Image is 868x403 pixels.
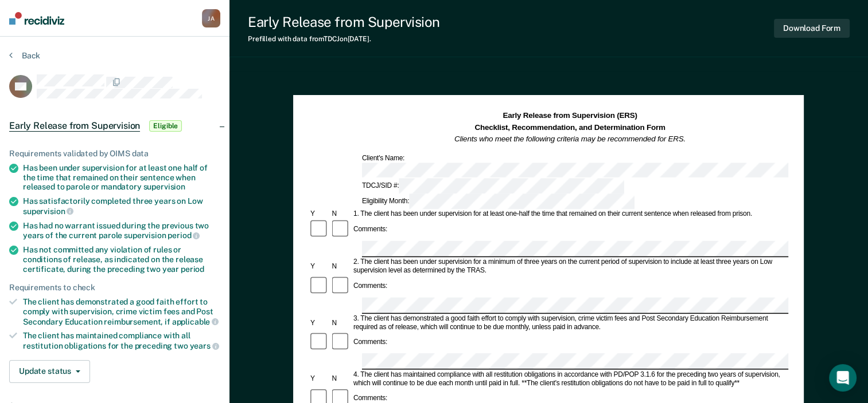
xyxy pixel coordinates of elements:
span: Early Release from Supervision [9,120,140,132]
div: Y [309,375,330,384]
span: Eligible [149,120,182,132]
div: Eligibility Month: [360,194,636,210]
div: N [330,211,352,219]
strong: Early Release from Supervision (ERS) [503,112,637,120]
div: N [330,319,352,327]
button: Download Form [774,19,850,38]
img: Recidiviz [9,12,64,25]
span: applicable [172,317,219,326]
span: supervision [23,207,73,216]
button: JA [202,9,220,27]
div: N [330,262,352,271]
div: Y [309,319,330,327]
span: period [181,264,204,274]
button: Update status [9,360,90,383]
div: 4. The client has maintained compliance with all restitution obligations in accordance with PD/PO... [352,371,788,388]
div: J A [202,9,220,27]
div: Comments: [352,338,389,347]
div: Comments: [352,282,389,290]
div: The client has demonstrated a good faith effort to comply with supervision, crime victim fees and... [23,297,220,326]
strong: Checklist, Recommendation, and Determination Form [475,123,665,132]
div: Early Release from Supervision [248,14,440,30]
div: Comments: [352,226,389,234]
div: Open Intercom Messenger [829,364,857,392]
div: Has satisfactorily completed three years on Low [23,196,220,216]
div: Requirements validated by OIMS data [9,149,220,159]
div: 1. The client has been under supervision for at least one-half the time that remained on their cu... [352,211,788,219]
div: Prefilled with data from TDCJ on [DATE] . [248,35,440,43]
div: The client has maintained compliance with all restitution obligations for the preceding two [23,331,220,350]
em: Clients who meet the following criteria may be recommended for ERS. [454,135,686,143]
div: Comments: [352,394,389,403]
div: Has not committed any violation of rules or conditions of release, as indicated on the release ce... [23,245,220,274]
div: Y [309,262,330,271]
span: years [190,341,219,350]
div: Has had no warrant issued during the previous two years of the current parole supervision [23,221,220,240]
div: Requirements to check [9,283,220,293]
div: Y [309,211,330,219]
div: 2. The client has been under supervision for a minimum of three years on the current period of su... [352,258,788,275]
button: Back [9,50,40,61]
div: Has been under supervision for at least one half of the time that remained on their sentence when... [23,163,220,192]
div: TDCJ/SID #: [360,179,626,194]
div: 3. The client has demonstrated a good faith effort to comply with supervision, crime victim fees ... [352,314,788,331]
div: N [330,375,352,384]
span: period [168,231,200,240]
span: supervision [143,182,185,191]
